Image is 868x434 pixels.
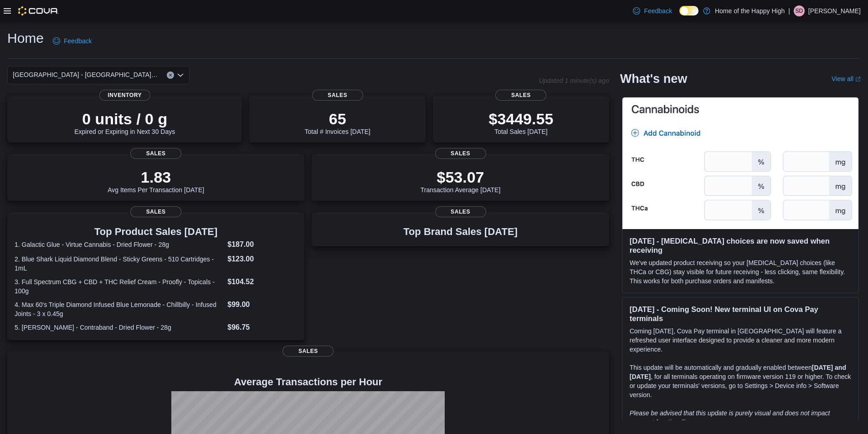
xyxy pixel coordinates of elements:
[495,90,546,101] span: Sales
[108,168,204,194] div: Avg Items Per Transaction [DATE]
[227,322,297,333] dd: $96.75
[64,36,92,46] span: Feedback
[421,168,501,194] div: Transaction Average [DATE]
[796,5,803,16] span: SD
[74,110,175,128] p: 0 units / 0 g
[18,6,59,15] img: Cova
[177,71,184,79] button: Open list of options
[435,148,486,159] span: Sales
[539,77,609,84] p: Updated 1 minute(s) ago
[794,5,805,16] div: Sarah Davidson
[15,226,297,237] h3: Top Product Sales [DATE]
[227,254,297,265] dd: $123.00
[620,71,687,86] h2: What's new
[679,6,699,15] input: Dark Mode
[15,255,224,273] dt: 2. Blue Shark Liquid Diamond Blend - Sticky Greens - 510 Cartridges - 1mL
[630,409,830,426] em: Please be advised that this update is purely visual and does not impact payment functionality.
[108,168,204,186] p: 1.83
[15,277,224,296] dt: 3. Full Spectrum CBG + CBD + THC Relief Cream - Proofly - Topicals - 100g
[13,69,158,80] span: [GEOGRAPHIC_DATA] - [GEOGRAPHIC_DATA] - Fire & Flower
[630,305,851,323] h3: [DATE] - Coming Soon! New terminal UI on Cova Pay terminals
[630,236,851,255] h3: [DATE] - [MEDICAL_DATA] choices are now saved when receiving
[227,276,297,287] dd: $104.52
[629,2,675,20] a: Feedback
[630,327,851,354] p: Coming [DATE], Cova Pay terminal in [GEOGRAPHIC_DATA] will feature a refreshed user interface des...
[488,110,553,135] div: Total Sales [DATE]
[305,110,370,128] p: 65
[488,110,553,128] p: $3449.55
[715,5,785,16] p: Home of the Happy High
[15,300,224,318] dt: 4. Max 60's Triple Diamond Infused Blue Lemonade - Chillbilly - Infused Joints - 3 x 0.45g
[167,71,174,79] button: Clear input
[15,377,602,388] h4: Average Transactions per Hour
[630,363,851,399] p: This update will be automatically and gradually enabled between , for all terminals operating on ...
[99,90,150,101] span: Inventory
[312,90,363,101] span: Sales
[630,364,846,380] strong: [DATE] and [DATE]
[855,77,861,82] svg: External link
[832,75,861,82] a: View allExternal link
[421,168,501,186] p: $53.07
[644,6,672,15] span: Feedback
[15,240,224,249] dt: 1. Galactic Glue - Virtue Cannabis - Dried Flower - 28g
[403,226,518,237] h3: Top Brand Sales [DATE]
[808,5,861,16] p: [PERSON_NAME]
[227,299,297,310] dd: $99.00
[679,15,680,16] span: Dark Mode
[130,206,181,217] span: Sales
[630,258,851,286] p: We've updated product receiving so your [MEDICAL_DATA] choices (like THCa or CBG) stay visible fo...
[130,148,181,159] span: Sales
[227,239,297,250] dd: $187.00
[282,346,334,357] span: Sales
[15,323,224,332] dt: 5. [PERSON_NAME] - Contraband - Dried Flower - 28g
[305,110,370,135] div: Total # Invoices [DATE]
[74,110,175,135] div: Expired or Expiring in Next 30 Days
[7,29,44,47] h1: Home
[788,5,790,16] p: |
[435,206,486,217] span: Sales
[49,32,95,50] a: Feedback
